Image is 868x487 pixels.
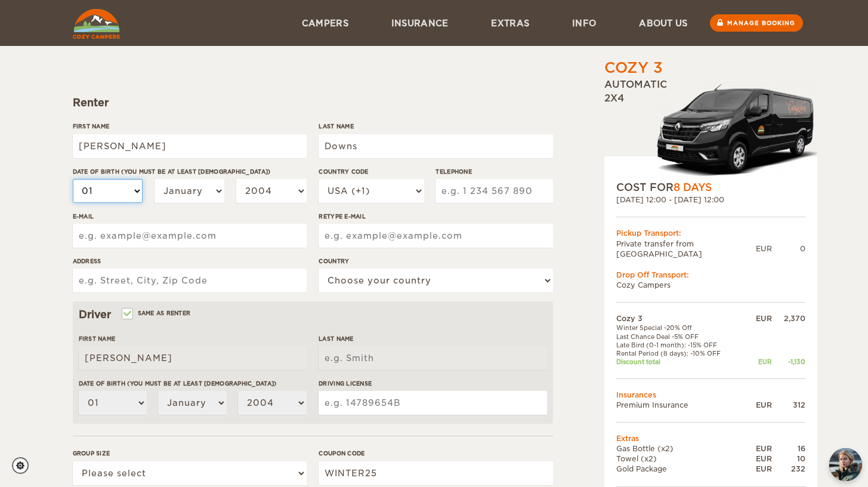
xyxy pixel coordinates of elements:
label: Driving License [319,379,546,388]
div: EUR [756,243,772,254]
input: e.g. William [79,346,307,370]
td: Last Chance Deal -5% OFF [616,332,745,341]
label: Address [73,257,307,266]
div: EUR [745,443,772,454]
label: First Name [79,334,307,343]
input: e.g. Street, City, Zip Code [73,269,307,292]
span: 8 Days [674,181,712,193]
label: Same as renter [123,307,191,319]
label: Retype E-mail [319,212,552,221]
label: First Name [73,122,307,131]
label: Date of birth (You must be at least [DEMOGRAPHIC_DATA]) [73,167,307,176]
img: Langur-m-c-logo-2.png [652,82,817,180]
input: Same as renter [123,311,131,319]
td: Extras [616,433,805,443]
img: Cozy Campers [73,9,120,39]
div: 16 [772,443,805,454]
div: EUR [745,400,772,410]
label: Coupon code [319,449,552,458]
div: 10 [772,454,805,464]
div: -1,130 [772,357,805,366]
a: Manage booking [710,14,803,32]
div: 312 [772,400,805,410]
td: Towel (x2) [616,454,745,464]
input: e.g. example@example.com [319,224,552,248]
div: 0 [772,243,805,254]
div: 232 [772,464,805,474]
td: Insurances [616,390,805,400]
td: Premium Insurance [616,400,745,410]
div: Pickup Transport: [616,228,805,238]
td: Gas Bottle (x2) [616,443,745,454]
input: e.g. William [73,134,307,158]
div: Driver [79,307,547,322]
td: Discount total [616,357,745,366]
input: e.g. 14789654B [319,391,546,415]
img: Freyja at Cozy Campers [829,448,862,481]
div: Cozy 3 [604,58,663,78]
label: Last Name [319,122,552,131]
div: [DATE] 12:00 - [DATE] 12:00 [616,195,805,205]
td: Cozy Campers [616,280,805,290]
input: e.g. Smith [319,134,552,158]
td: Private transfer from [GEOGRAPHIC_DATA] [616,239,756,259]
label: Group size [73,449,307,458]
label: Last Name [319,334,546,343]
div: 2,370 [772,313,805,323]
label: E-mail [73,212,307,221]
td: Winter Special -20% Off [616,323,745,332]
input: e.g. example@example.com [73,224,307,248]
label: Country [319,257,552,266]
div: Renter [73,95,553,110]
div: Automatic 2x4 [604,78,817,180]
input: e.g. 1 234 567 890 [435,179,552,203]
a: Cookie settings [12,457,36,474]
input: e.g. Smith [319,346,546,370]
td: Rental Period (8 days): -10% OFF [616,349,745,357]
div: EUR [745,357,772,366]
div: COST FOR [616,180,805,195]
div: Drop Off Transport: [616,270,805,280]
div: EUR [745,464,772,474]
label: Date of birth (You must be at least [DEMOGRAPHIC_DATA]) [79,379,307,388]
label: Country Code [319,167,424,176]
div: EUR [745,454,772,464]
label: Telephone [435,167,552,176]
td: Gold Package [616,464,745,474]
td: Cozy 3 [616,313,745,323]
button: chat-button [829,448,862,481]
div: EUR [745,313,772,323]
td: Late Bird (0-1 month): -15% OFF [616,341,745,349]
